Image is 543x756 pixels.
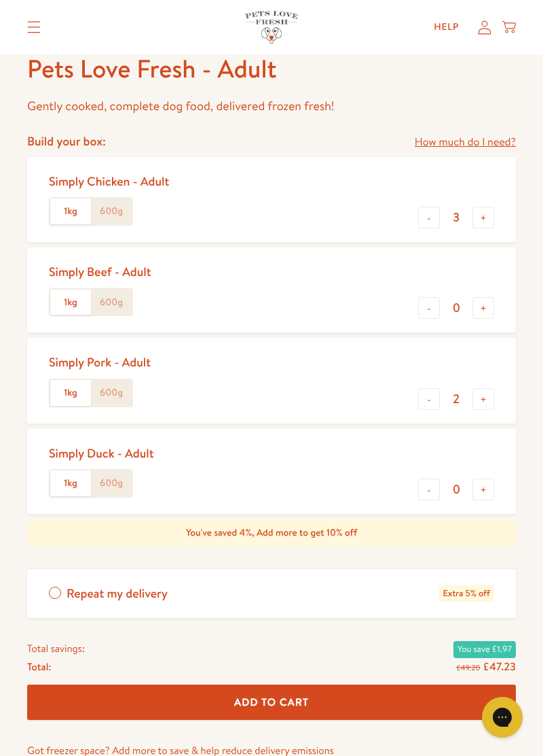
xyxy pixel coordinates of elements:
span: Total savings: [27,640,85,657]
label: 600g [91,470,132,496]
span: £47.23 [483,659,516,674]
button: + [472,479,494,500]
div: Simply Beef - Adult [49,264,151,279]
button: - [418,388,440,410]
div: Simply Duck - Adult [49,445,154,461]
button: - [418,207,440,228]
div: Simply Pork - Adult [49,354,151,370]
label: 1kg [50,199,91,224]
p: Gently cooked, complete dog food, delivered frozen fresh! [27,96,516,117]
label: 1kg [50,470,91,496]
a: How much do I need? [415,133,516,152]
span: Repeat my delivery [67,585,168,602]
label: 600g [91,380,132,406]
a: Help [423,14,470,41]
span: Extra 5% off [439,585,494,602]
button: + [472,297,494,319]
button: - [418,297,440,319]
summary: Translation missing: en.sections.header.menu [16,10,52,44]
button: Add To Cart [27,685,516,721]
img: Pets Love Fresh [245,11,298,43]
div: You've saved 4%, Add more to get 10% off [27,519,516,547]
label: 1kg [50,290,91,315]
button: + [472,207,494,228]
span: Total: [27,658,51,676]
h1: Pets Love Fresh - Adult [27,52,516,85]
span: You save £1.97 [453,641,516,657]
h4: Build your box: [27,133,106,149]
button: + [472,388,494,410]
label: 1kg [50,380,91,406]
s: £49.20 [456,662,480,673]
label: 600g [91,199,132,224]
span: Add To Cart [234,695,309,709]
button: - [418,479,440,500]
iframe: Gorgias live chat messenger [475,692,529,742]
div: Simply Chicken - Adult [49,173,169,189]
label: 600g [91,290,132,315]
